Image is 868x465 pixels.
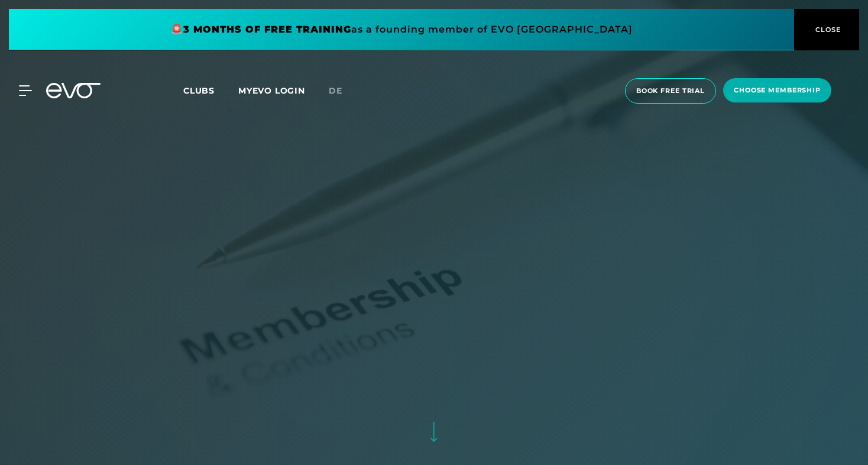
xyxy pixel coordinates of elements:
[794,9,859,50] button: CLOSE
[636,86,705,96] span: book free trial
[812,24,841,35] span: CLOSE
[183,85,238,96] a: Clubs
[734,85,821,95] span: choose membership
[183,85,215,96] span: Clubs
[621,78,720,104] a: book free trial
[238,85,305,96] a: MYEVO LOGIN
[329,84,357,98] a: de
[720,78,835,104] a: choose membership
[329,85,342,96] span: de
